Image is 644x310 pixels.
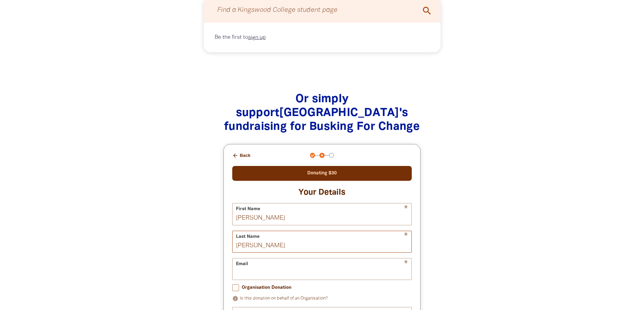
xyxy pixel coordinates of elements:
[209,28,435,47] div: Be the first to
[310,153,315,158] button: Navigate to step 1 of 3 to enter your donation amount
[422,5,432,16] i: search
[232,294,412,303] p: Is this donation on behalf of an Organisation?
[224,94,420,132] span: Or simply support [GEOGRAPHIC_DATA] 's fundraising for Busking For Change
[329,153,334,158] button: Navigate to step 3 of 3 to enter your payment details
[232,284,239,291] input: Organisation Donation
[209,28,435,47] div: Paginated content
[232,152,238,159] i: arrow_back
[319,153,325,158] button: Navigate to step 2 of 3 to enter your details
[232,188,412,198] h3: Your Details
[248,35,266,40] a: sign up
[232,295,238,302] i: info
[232,166,412,181] div: Donating $30
[242,284,291,291] span: Organisation Donation
[230,150,253,161] button: Back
